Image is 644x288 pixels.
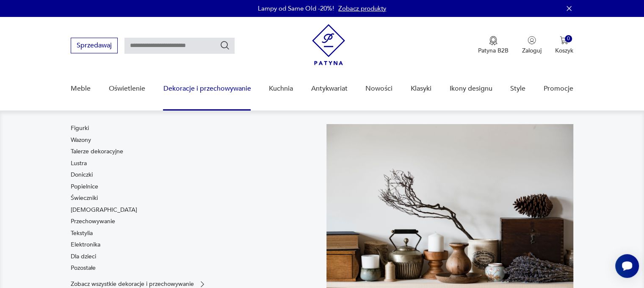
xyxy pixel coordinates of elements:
a: Nowości [365,72,392,105]
a: Popielnice [71,183,98,191]
a: Doniczki [71,171,93,179]
a: Lustra [71,159,87,168]
a: Wazony [71,136,91,144]
a: Figurki [71,124,89,133]
button: Szukaj [220,40,230,50]
a: Dekoracje i przechowywanie [163,72,251,105]
a: Elektronika [71,241,100,249]
p: Patyna B2B [478,47,509,55]
a: Dla dzieci [71,252,96,261]
a: Oświetlenie [109,72,145,105]
a: Meble [71,72,91,105]
p: Lampy od Same Old -20%! [258,4,334,13]
iframe: Smartsupp widget button [615,254,639,278]
p: Zaloguj [522,47,542,55]
a: Ikony designu [449,72,492,105]
a: Kuchnia [269,72,293,105]
button: Zaloguj [522,36,542,55]
a: Tekstylia [71,229,93,238]
a: Sprzedawaj [71,43,118,49]
a: Zobacz produkty [338,4,386,13]
button: Patyna B2B [478,36,509,55]
img: Ikona koszyka [560,36,568,44]
img: Ikonka użytkownika [528,36,536,44]
img: Patyna - sklep z meblami i dekoracjami vintage [312,24,345,65]
a: Przechowywanie [71,217,115,226]
a: Świeczniki [71,194,98,202]
a: Style [510,72,525,105]
a: Antykwariat [311,72,348,105]
a: Pozostałe [71,264,96,272]
p: Zobacz wszystkie dekoracje i przechowywanie [71,281,194,287]
a: Talerze dekoracyjne [71,147,123,156]
a: Klasyki [411,72,431,105]
button: Sprzedawaj [71,38,118,53]
img: Ikona medalu [489,36,498,45]
p: Koszyk [555,47,573,55]
div: 0 [565,35,572,42]
a: Promocje [544,72,573,105]
button: 0Koszyk [555,36,573,55]
a: [DEMOGRAPHIC_DATA] [71,206,137,214]
a: Ikona medaluPatyna B2B [478,36,509,55]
